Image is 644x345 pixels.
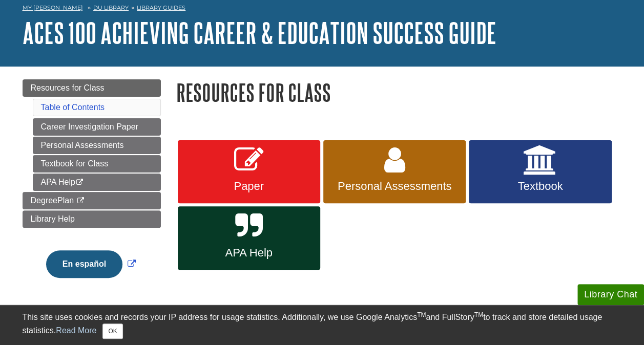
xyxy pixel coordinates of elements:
a: Personal Assessments [33,137,161,154]
a: Personal Assessments [323,140,466,204]
span: Personal Assessments [331,180,458,193]
h1: Resources for Class [176,79,622,105]
a: DegreePlan [23,192,161,209]
span: APA Help [185,246,313,260]
i: This link opens in a new window [76,198,85,204]
a: ACES 100 Achieving Career & Education Success Guide [23,17,496,49]
a: DU Library [93,4,129,11]
span: Paper [185,180,313,193]
a: Library Help [23,210,161,228]
nav: breadcrumb [23,1,622,17]
span: Library Help [31,214,75,223]
sup: TM [417,311,426,318]
a: Read More [56,326,96,335]
span: Resources for Class [31,83,105,92]
span: Textbook [476,180,604,193]
a: APA Help [33,174,161,191]
span: DegreePlan [31,196,74,205]
a: Paper [178,140,320,204]
i: This link opens in a new window [75,179,84,186]
button: En español [46,250,122,278]
div: Guide Page Menu [23,79,161,295]
a: APA Help [178,206,320,270]
button: Close [102,324,122,339]
a: Textbook [469,140,611,204]
a: Library Guides [137,4,185,11]
a: Link opens in new window [44,260,138,268]
a: Career Investigation Paper [33,118,161,136]
a: Resources for Class [23,79,161,97]
sup: TM [474,311,483,318]
div: This site uses cookies and records your IP address for usage statistics. Additionally, we use Goo... [23,311,622,339]
a: Textbook for Class [33,155,161,172]
button: Library Chat [577,284,644,305]
a: My [PERSON_NAME] [23,4,83,12]
a: Table of Contents [41,103,105,112]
